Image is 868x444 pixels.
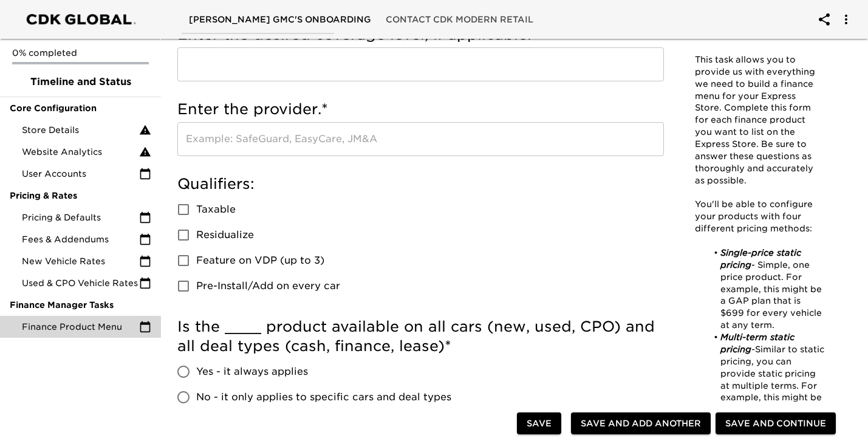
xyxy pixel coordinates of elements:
[527,416,552,431] span: Save
[196,228,254,242] span: Residualize
[22,146,139,158] span: Website Analytics
[695,53,824,186] p: This task allows you to provide us with everything we need to build a finance menu for your Expre...
[177,122,664,156] input: Example: SafeGuard, EasyCare, JM&A
[22,233,139,245] span: Fees & Addendums
[22,168,139,180] span: User Accounts
[386,12,533,27] span: Contact CDK Modern Retail
[725,416,826,431] span: Save and Continue
[832,5,861,34] button: account of current user
[196,279,340,293] span: Pre-Install/Add on every car
[196,390,451,405] span: No - it only applies to specific cars and deal types
[177,100,664,119] h5: Enter the provider.
[22,277,139,289] span: Used & CPO Vehicle Rates
[581,416,701,431] span: Save and Add Another
[12,47,149,59] p: 0% completed
[177,174,664,194] h5: Qualifiers:
[10,102,151,114] span: Core Configuration
[720,332,798,354] em: Multi-term static pricing
[177,317,664,356] h5: Is the ____ product available on all cars (new, used, CPO) and all deal types (cash, finance, lease)
[196,202,236,217] span: Taxable
[708,247,824,331] li: - Simple, one price product. For example, this might be a GAP plan that is $699 for every vehicle...
[22,211,139,224] span: Pricing & Defaults
[22,321,139,333] span: Finance Product Menu
[720,247,804,269] em: Single-price static pricing
[22,255,139,267] span: New Vehicle Rates
[22,124,139,136] span: Store Details
[196,364,308,379] span: Yes - it always applies
[189,12,371,27] span: [PERSON_NAME] GMC's Onboarding
[517,412,561,435] button: Save
[810,5,839,34] button: account of current user
[10,190,151,202] span: Pricing & Rates
[571,412,711,435] button: Save and Add Another
[695,199,824,235] p: You'll be able to configure your products with four different pricing methods:
[10,299,151,311] span: Finance Manager Tasks
[751,344,755,353] em: -
[10,75,151,89] span: Timeline and Status
[196,253,324,268] span: Feature on VDP (up to 3)
[716,412,836,435] button: Save and Continue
